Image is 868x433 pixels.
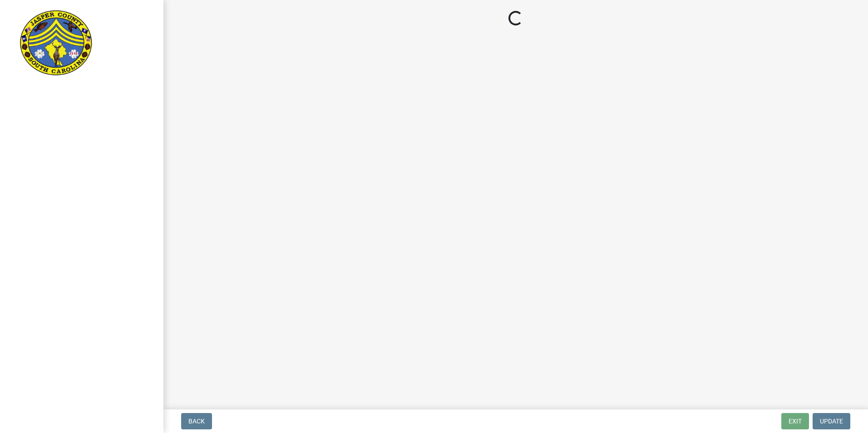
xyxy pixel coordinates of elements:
button: Exit [781,413,809,429]
span: Update [820,418,843,425]
img: Jasper County, South Carolina [18,10,94,78]
button: Update [813,413,850,429]
button: Back [181,413,212,429]
span: Back [188,418,205,425]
